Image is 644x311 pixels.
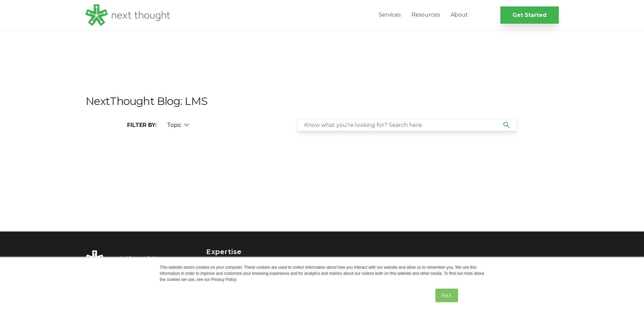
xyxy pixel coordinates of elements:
[165,122,191,129] button: Topic
[86,93,322,109] h1: NextThought Blog: LMS
[86,4,170,26] img: LG - NextThought Logo
[86,250,156,268] img: NextThought
[500,6,559,24] a: Get Started
[160,264,484,283] div: This website stores cookies on your computer. These cookies are used to collect information about...
[435,289,458,302] a: Got it.
[206,248,316,256] h4: Expertise
[297,119,517,131] input: Search
[127,121,157,129] p: FILTER BY:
